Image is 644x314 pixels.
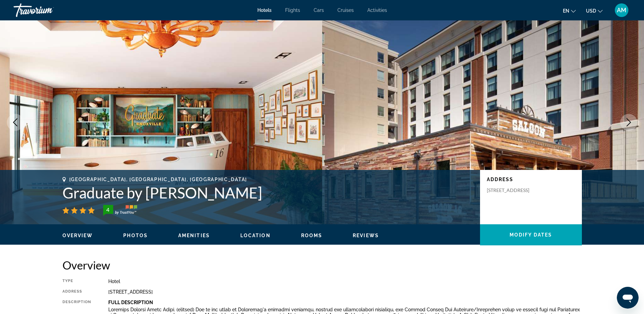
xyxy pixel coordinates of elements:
[480,224,582,245] button: Modify Dates
[62,232,93,239] button: Overview
[123,233,148,238] span: Photos
[257,7,272,13] a: Hotels
[123,232,148,239] button: Photos
[487,187,541,193] p: [STREET_ADDRESS]
[353,232,379,239] button: Reviews
[7,114,24,131] button: Previous image
[586,8,596,14] span: USD
[613,3,630,17] button: User Menu
[353,233,379,238] span: Reviews
[301,233,323,238] span: Rooms
[487,177,575,182] p: Address
[617,7,626,14] span: AM
[108,279,582,284] div: Hotel
[510,232,552,238] span: Modify Dates
[103,205,137,216] img: TrustYou guest rating badge
[178,232,210,239] button: Amenities
[62,233,93,238] span: Overview
[314,7,324,13] a: Cars
[101,206,115,214] div: 4
[62,258,582,272] h2: Overview
[240,233,271,238] span: Location
[178,233,210,238] span: Amenities
[337,7,354,13] a: Cruises
[563,8,569,14] span: en
[367,7,387,13] a: Activities
[301,232,323,239] button: Rooms
[617,287,639,309] iframe: Button to launch messaging window
[240,232,271,239] button: Location
[108,289,582,295] div: [STREET_ADDRESS]
[285,7,300,13] a: Flights
[563,6,576,16] button: Change language
[586,6,603,16] button: Change currency
[62,279,91,284] div: Type
[620,114,637,131] button: Next image
[62,184,473,202] h1: Graduate by [PERSON_NAME]
[69,177,247,182] span: [GEOGRAPHIC_DATA], [GEOGRAPHIC_DATA], [GEOGRAPHIC_DATA]
[62,289,91,295] div: Address
[14,1,81,19] a: Travorium
[108,300,153,305] b: Full Description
